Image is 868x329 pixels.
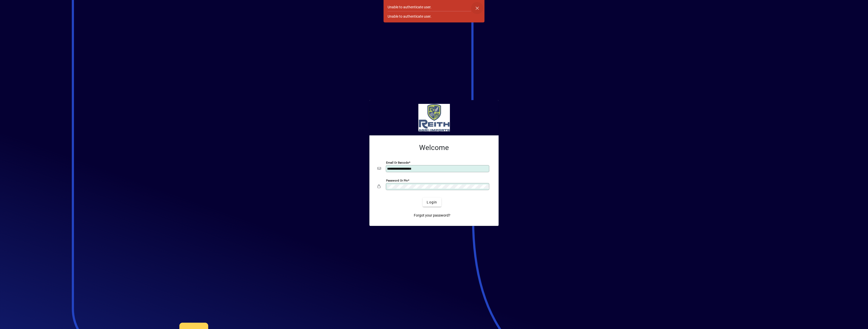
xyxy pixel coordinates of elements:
[427,200,437,205] span: Login
[386,161,409,164] mat-label: Email or Barcode
[377,143,491,152] h2: Welcome
[388,14,431,19] div: Unable to authenticate user.
[423,198,441,207] button: Login
[471,2,483,14] button: Dismiss
[388,5,431,10] div: Unable to authenticate user.
[412,211,452,220] a: Forgot your password?
[414,213,450,218] span: Forgot your password?
[386,179,408,182] mat-label: Password or Pin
